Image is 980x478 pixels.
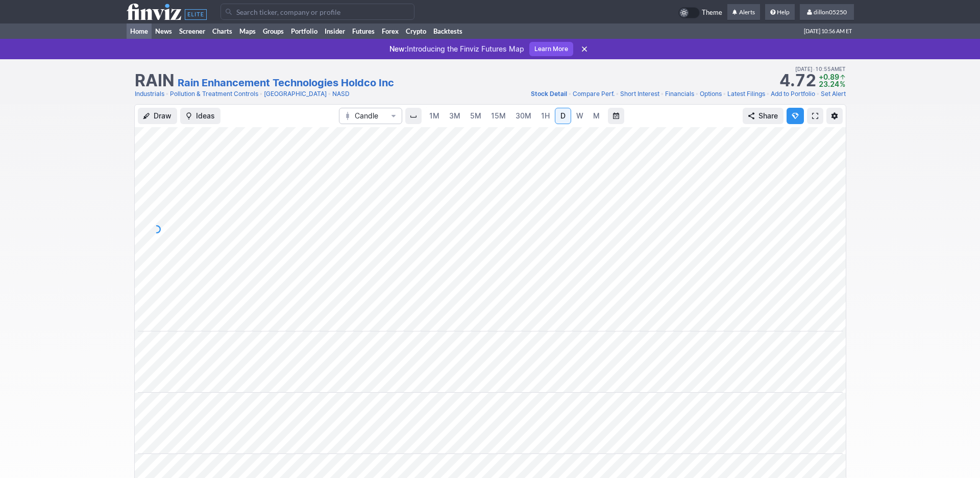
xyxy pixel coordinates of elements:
a: News [152,23,176,39]
a: Screener [176,23,209,39]
p: Introducing the Finviz Futures Map [389,44,524,54]
span: New: [389,44,407,53]
span: • [328,89,331,99]
span: • [695,89,699,99]
span: Share [758,111,778,121]
span: • [766,89,770,99]
span: • [816,89,820,99]
span: dillon05250 [814,8,847,16]
a: Add to Portfolio [771,89,815,99]
span: • [165,89,169,99]
span: Candle [355,111,386,121]
button: Interval [405,108,422,124]
a: Home [127,23,152,39]
a: Financials [665,89,694,99]
a: 15M [486,108,510,124]
a: Groups [259,23,287,39]
button: Chart Settings [826,108,843,124]
span: Ideas [196,111,215,121]
a: Backtests [430,23,466,39]
a: dillon05250 [800,4,854,20]
a: Crypto [402,23,430,39]
span: Compare Perf. [573,90,615,98]
h1: RAIN [135,73,175,89]
span: Theme [702,7,722,18]
span: 1H [541,111,550,120]
span: 3M [449,111,460,120]
span: • [616,89,619,99]
span: +0.89 [819,73,839,81]
a: Set Alert [821,89,846,99]
a: Forex [378,23,402,39]
a: 3M [445,108,465,124]
a: Fullscreen [807,108,823,124]
a: Futures [349,23,378,39]
a: Options [700,89,722,99]
button: Draw [138,108,177,124]
a: Latest Filings [727,89,765,99]
button: Ideas [180,108,220,124]
input: Search [220,4,414,20]
span: • [723,89,726,99]
span: [DATE] 10:56 AM ET [804,23,852,39]
span: • [259,89,263,99]
span: Latest Filings [727,90,765,98]
a: 30M [511,108,536,124]
a: W [572,108,588,124]
a: Stock Detail [531,89,567,99]
span: 30M [516,111,531,120]
span: • [660,89,664,99]
a: Pollution & Treatment Controls [170,89,258,99]
a: Theme [678,7,722,18]
a: 1M [425,108,444,124]
a: Help [765,4,795,20]
a: Compare Perf. [573,89,615,99]
a: 1H [536,108,554,124]
span: W [576,111,583,120]
a: Learn More [529,42,573,56]
span: [DATE] 10:55AM ET [795,64,846,74]
a: Industrials [135,89,164,99]
span: 5M [470,111,481,120]
button: Share [743,108,783,124]
strong: 4.72 [779,73,816,89]
a: Alerts [727,4,760,20]
span: 15M [491,111,506,120]
a: M [589,108,605,124]
span: D [560,111,566,120]
span: 23.24 [819,80,839,88]
span: • [813,64,815,74]
a: Portfolio [287,23,321,39]
a: 5M [465,108,486,124]
a: Charts [209,23,236,39]
a: [GEOGRAPHIC_DATA] [264,89,327,99]
a: D [555,108,571,124]
span: • [568,89,572,99]
a: Short Interest [620,89,659,99]
span: 1M [429,111,439,120]
a: NASD [332,89,350,99]
span: % [840,80,845,88]
span: Stock Detail [531,90,567,98]
span: Draw [154,111,171,121]
a: Rain Enhancement Technologies Holdco Inc [178,76,394,90]
button: Explore new features [787,108,804,124]
a: Insider [321,23,349,39]
span: M [593,111,600,120]
button: Range [608,108,624,124]
a: Maps [236,23,259,39]
button: Chart Type [339,108,402,124]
